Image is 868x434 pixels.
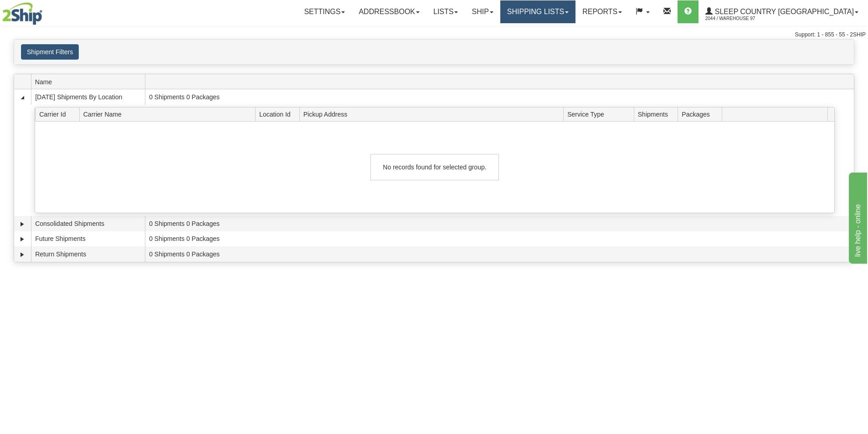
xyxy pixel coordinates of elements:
div: No records found for selected group. [370,154,499,180]
a: Reports [575,0,629,23]
a: Sleep Country [GEOGRAPHIC_DATA] 2044 / Warehouse 97 [699,0,865,23]
span: Carrier Name [83,107,256,121]
a: Addressbook [352,0,426,23]
td: 0 Shipments 0 Packages [145,246,854,262]
a: Lists [426,0,465,23]
td: 0 Shipments 0 Packages [145,89,854,105]
span: Pickup Address [303,107,564,121]
span: Name [35,75,145,89]
div: Support: 1 - 855 - 55 - 2SHIP [2,31,866,39]
button: Shipment Filters [21,44,79,60]
span: Shipments [638,107,678,121]
a: Expand [18,220,27,229]
a: Shipping lists [500,0,575,23]
span: Location Id [259,107,299,121]
span: Packages [682,107,722,121]
td: 0 Shipments 0 Packages [145,231,854,247]
div: live help - online [7,5,84,16]
iframe: chat widget [847,170,867,263]
a: Expand [18,235,27,244]
a: Expand [18,250,27,259]
span: 2044 / Warehouse 97 [705,14,774,23]
td: Consolidated Shipments [31,216,145,231]
a: Settings [297,0,352,23]
a: Collapse [18,93,27,102]
td: Future Shipments [31,231,145,247]
span: Service Type [567,107,634,121]
td: 0 Shipments 0 Packages [145,216,854,231]
td: Return Shipments [31,246,145,262]
span: Sleep Country [GEOGRAPHIC_DATA] [713,8,854,15]
a: Ship [465,0,500,23]
span: Carrier Id [39,107,79,121]
img: logo2044.jpg [2,2,42,25]
td: [DATE] Shipments By Location [31,89,145,105]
